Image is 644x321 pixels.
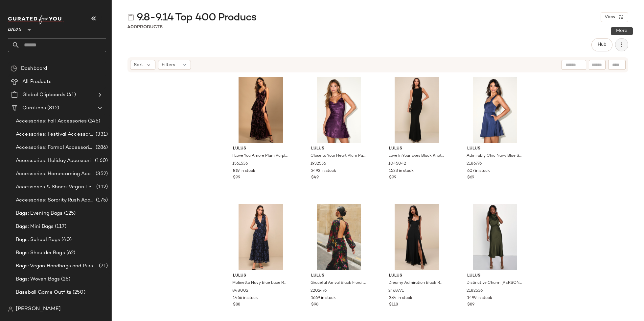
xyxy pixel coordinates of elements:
[16,236,60,244] span: Bags: School Bags
[467,175,474,181] span: $69
[311,146,367,152] span: Lulus
[232,161,248,167] span: 1561536
[65,91,76,99] span: (41)
[94,157,108,165] span: (160)
[16,118,87,125] span: Accessories: Fall Accessories
[467,302,474,308] span: $89
[467,161,482,167] span: 2186776
[46,104,59,112] span: (812)
[597,42,607,47] span: Hub
[388,153,444,159] span: Love In Your Eyes Black Knotted Mermaid Maxi Dress
[467,273,523,279] span: Lulus
[8,307,13,312] img: svg%3e
[462,77,528,143] img: 2186776_2_02_front_Retakes_2025-07-29.jpg
[94,170,108,178] span: (352)
[604,14,615,20] span: View
[232,153,288,159] span: I Love You Amore Plum Purple Floral Velvet Tiered Maxi Dress
[95,183,108,191] span: (112)
[311,168,336,174] span: 2492 in stock
[127,24,163,31] div: Products
[60,276,70,283] span: (25)
[63,210,76,217] span: (125)
[310,280,366,286] span: Graceful Arrival Black Floral Burnout Backless Maxi Dress
[16,197,95,204] span: Accessories: Sorority Rush Accessories
[16,131,94,138] span: Accessories: Festival Accessories
[65,249,76,257] span: (62)
[467,153,522,159] span: Admirably Chic Navy Blue Satin Lace-Up Mini Dress With Pockets
[8,15,64,24] img: cfy_white_logo.C9jOOHJF.svg
[233,302,240,308] span: $88
[467,288,483,294] span: 2182536
[228,204,294,270] img: 11134601_848002.jpg
[22,104,46,112] span: Curations
[98,262,108,270] span: (71)
[388,161,406,167] span: 1045042
[591,38,612,51] button: Hub
[311,302,318,308] span: $98
[233,295,258,301] span: 1466 in stock
[233,273,288,279] span: Lulus
[233,175,240,181] span: $99
[21,65,47,72] span: Dashboard
[228,77,294,143] img: 7748021_1561536.jpg
[16,144,94,151] span: Accessories: Formal Accessories
[54,223,66,230] span: (117)
[162,62,175,68] span: Filters
[71,289,85,296] span: (250)
[462,204,528,270] img: 10587881_2182536.jpg
[16,262,98,270] span: Bags: Vegan Handbags and Purses
[16,302,36,309] span: Basic LP
[310,161,326,167] span: 1932556
[233,168,255,174] span: 819 in stock
[388,288,404,294] span: 2468771
[16,210,63,217] span: Bags: Evening Bags
[127,25,137,30] span: 400
[467,146,523,152] span: Lulus
[310,288,327,294] span: 2202476
[134,62,143,68] span: Sort
[16,223,54,230] span: Bags: Mini Bags
[389,302,398,308] span: $118
[310,153,366,159] span: Close to Your Heart Plum Purple Satin Jacquard Cowl Slip Dress
[11,65,17,72] img: svg%3e
[311,175,319,181] span: $49
[16,249,65,257] span: Bags: Shoulder Bags
[467,295,492,301] span: 1499 in stock
[22,78,52,86] span: All Products
[389,168,414,174] span: 1533 in stock
[16,183,95,191] span: Accessories & Shoes: Vegan Leather
[137,11,256,24] span: 9.8-9.14 Top 400 Producs
[467,168,490,174] span: 607 in stock
[16,305,61,313] span: [PERSON_NAME]
[233,146,288,152] span: Lulus
[311,295,336,301] span: 1669 in stock
[384,204,450,270] img: 11936801_2468771.jpg
[306,77,372,143] img: 1932556_2_02_front_Retakes_2025-08-28.jpg
[232,288,248,294] span: 848002
[16,289,71,296] span: Baseball Game Outfits
[95,197,108,204] span: (175)
[601,12,628,22] button: View
[36,302,50,309] span: (414)
[16,276,60,283] span: Bags: Woven Bags
[467,280,522,286] span: Distinctive Charm [PERSON_NAME] Satin Asymmetrical Midi Dress
[232,280,288,286] span: Molinetto Navy Blue Lace Ruffled Tiered Sleeveless Maxi Dress
[8,22,21,34] span: Lulus
[389,146,445,152] span: Lulus
[94,131,108,138] span: (331)
[22,91,65,99] span: Global Clipboards
[87,118,100,125] span: (245)
[16,170,94,178] span: Accessories: Homecoming Accessories
[389,295,412,301] span: 284 in stock
[388,280,444,286] span: Dreamy Admiration Black Ruffled Maxi Dress
[389,273,445,279] span: Lulus
[384,77,450,143] img: 11678881_1045042.jpg
[127,14,134,20] img: svg%3e
[306,204,372,270] img: 13112121_2202476.jpg
[389,175,396,181] span: $99
[94,144,108,151] span: (286)
[16,157,94,165] span: Accessories: Holiday Accessories
[311,273,367,279] span: Lulus
[60,236,72,244] span: (40)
